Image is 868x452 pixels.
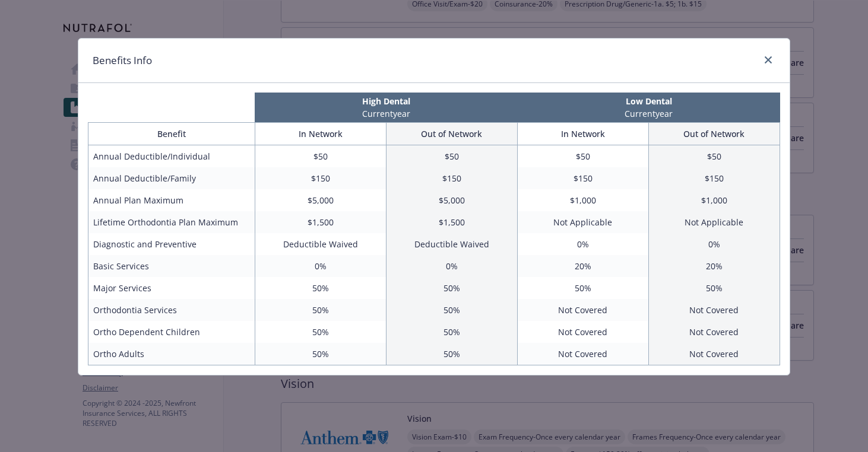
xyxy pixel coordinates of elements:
[257,107,515,120] p: Current year
[88,343,255,365] td: Ortho Adults
[255,255,386,277] td: 0%
[386,277,517,299] td: 50%
[517,299,648,321] td: Not Covered
[88,299,255,321] td: Orthodontia Services
[648,167,780,189] td: $150
[648,211,780,233] td: Not Applicable
[255,233,386,255] td: Deductible Waived
[517,321,648,343] td: Not Covered
[517,233,648,255] td: 0%
[517,167,648,189] td: $150
[255,211,386,233] td: $1,500
[255,123,386,145] th: In Network
[520,95,778,107] p: Low Dental
[517,123,648,145] th: In Network
[520,107,778,120] p: Current year
[78,38,790,375] div: compare plan details
[648,189,780,211] td: $1,000
[88,277,255,299] td: Major Services
[88,167,255,189] td: Annual Deductible/Family
[255,321,386,343] td: 50%
[386,145,517,168] td: $50
[386,211,517,233] td: $1,500
[255,189,386,211] td: $5,000
[93,53,152,68] h1: Benefits Info
[648,233,780,255] td: 0%
[386,123,517,145] th: Out of Network
[88,211,255,233] td: Lifetime Orthodontia Plan Maximum
[386,189,517,211] td: $5,000
[386,321,517,343] td: 50%
[386,255,517,277] td: 0%
[648,299,780,321] td: Not Covered
[648,343,780,365] td: Not Covered
[88,321,255,343] td: Ortho Dependent Children
[648,123,780,145] th: Out of Network
[255,145,386,168] td: $50
[648,255,780,277] td: 20%
[255,343,386,365] td: 50%
[88,145,255,168] td: Annual Deductible/Individual
[255,299,386,321] td: 50%
[386,233,517,255] td: Deductible Waived
[517,211,648,233] td: Not Applicable
[88,189,255,211] td: Annual Plan Maximum
[517,343,648,365] td: Not Covered
[761,53,775,67] a: close
[517,145,648,168] td: $50
[386,167,517,189] td: $150
[517,189,648,211] td: $1,000
[88,233,255,255] td: Diagnostic and Preventive
[386,343,517,365] td: 50%
[386,299,517,321] td: 50%
[88,93,255,122] th: intentionally left blank
[255,277,386,299] td: 50%
[257,95,515,107] p: High Dental
[88,123,255,145] th: Benefit
[648,145,780,168] td: $50
[648,277,780,299] td: 50%
[517,255,648,277] td: 20%
[648,321,780,343] td: Not Covered
[255,167,386,189] td: $150
[88,255,255,277] td: Basic Services
[517,277,648,299] td: 50%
